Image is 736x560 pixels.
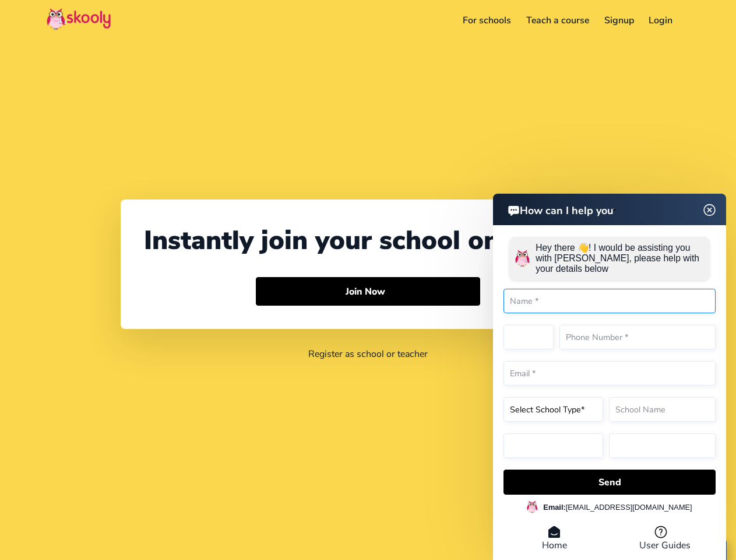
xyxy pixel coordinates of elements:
[144,223,593,258] div: Instantly join your school on Skooly
[519,11,597,30] a: Teach a course
[456,11,519,30] a: For schools
[256,277,480,306] button: Join Now
[597,11,642,30] a: Signup
[641,11,680,30] a: Login
[47,8,111,30] img: Skooly
[308,348,428,360] a: Register as school or teacher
